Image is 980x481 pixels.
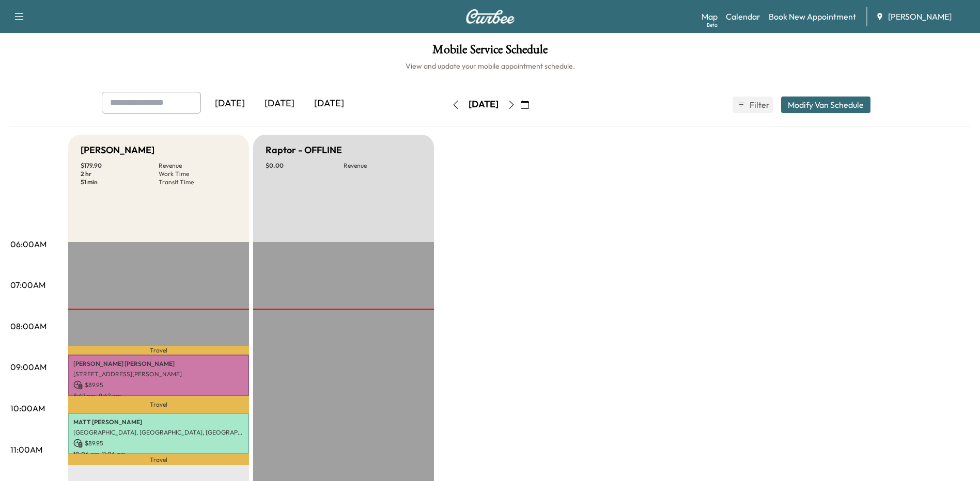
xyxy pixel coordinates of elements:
[10,361,46,373] p: 09:00AM
[10,320,46,332] p: 08:00AM
[73,380,244,390] p: $ 89.95
[68,454,249,464] p: Travel
[10,238,46,250] p: 06:00AM
[73,439,244,448] p: $ 89.95
[769,10,856,23] a: Book New Appointment
[707,21,718,29] div: Beta
[255,92,304,116] div: [DATE]
[10,279,45,291] p: 07:00AM
[304,92,354,116] div: [DATE]
[73,392,244,400] p: 8:42 am - 9:42 am
[266,143,342,157] h5: Raptor - OFFLINE
[726,10,760,23] a: Calendar
[469,98,499,111] div: [DATE]
[750,99,768,111] span: Filter
[73,428,244,437] p: [GEOGRAPHIC_DATA], [GEOGRAPHIC_DATA], [GEOGRAPHIC_DATA]
[781,97,870,113] button: Modify Van Schedule
[81,170,159,178] p: 2 hr
[10,402,45,414] p: 10:00AM
[68,346,249,354] p: Travel
[266,162,344,170] p: $ 0.00
[68,396,249,412] p: Travel
[73,370,244,378] p: [STREET_ADDRESS][PERSON_NAME]
[733,97,773,113] button: Filter
[73,360,244,368] p: [PERSON_NAME] [PERSON_NAME]
[205,92,255,116] div: [DATE]
[159,170,237,178] p: Work Time
[888,10,952,23] span: [PERSON_NAME]
[159,178,237,186] p: Transit Time
[81,178,159,186] p: 51 min
[702,10,718,23] a: MapBeta
[10,443,42,456] p: 11:00AM
[465,9,515,24] img: Curbee Logo
[73,418,244,426] p: MATT [PERSON_NAME]
[159,162,237,170] p: Revenue
[344,162,422,170] p: Revenue
[10,61,970,71] h6: View and update your mobile appointment schedule.
[81,162,159,170] p: $ 179.90
[81,143,154,157] h5: [PERSON_NAME]
[73,450,244,458] p: 10:06 am - 11:06 am
[10,43,970,61] h1: Mobile Service Schedule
